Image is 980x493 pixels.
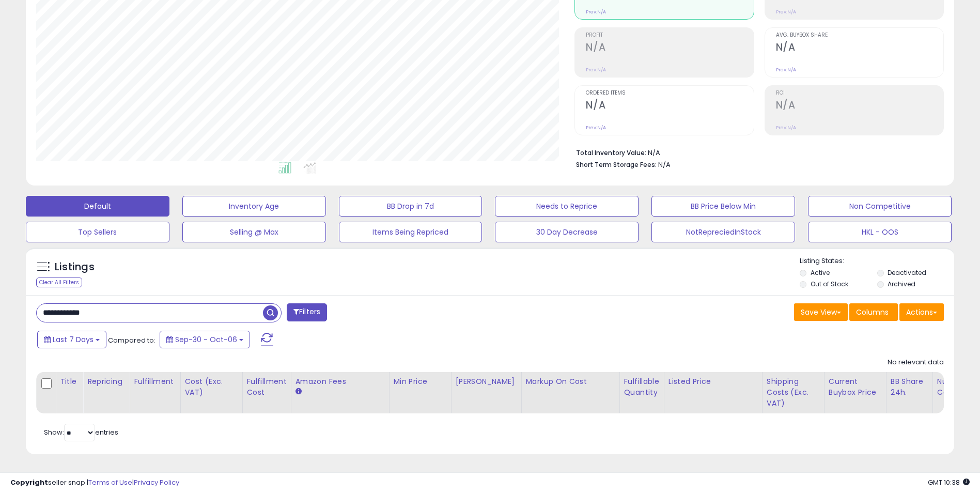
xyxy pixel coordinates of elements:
[849,303,898,321] button: Columns
[36,278,82,287] div: Clear All Filters
[88,477,132,487] a: Terms of Use
[776,41,943,55] h2: N/A
[937,376,975,398] div: Num of Comp.
[776,33,943,38] span: Avg. Buybox Share
[888,268,926,277] label: Deactivated
[295,376,385,387] div: Amazon Fees
[776,67,796,73] small: Prev: N/A
[586,9,606,15] small: Prev: N/A
[10,477,48,487] strong: Copyright
[767,376,820,409] div: Shipping Costs (Exc. VAT)
[776,9,796,15] small: Prev: N/A
[829,376,882,398] div: Current Buybox Price
[891,376,928,398] div: BB Share 24h.
[668,376,758,387] div: Listed Price
[776,99,943,113] h2: N/A
[339,196,483,217] button: BB Drop in 7d
[295,387,302,396] small: Amazon Fees.
[339,222,483,242] button: Items Being Repriced
[586,99,753,113] h2: N/A
[888,358,944,367] div: No relevant data
[658,160,671,170] span: N/A
[624,376,660,398] div: Fulfillable Quantity
[247,376,287,398] div: Fulfillment Cost
[586,125,606,131] small: Prev: N/A
[811,268,830,277] label: Active
[10,478,179,488] div: seller snap | |
[160,331,250,348] button: Sep-30 - Oct-06
[800,256,954,266] p: Listing States:
[456,376,517,387] div: [PERSON_NAME]
[576,160,657,169] b: Short Term Storage Fees:
[776,125,796,131] small: Prev: N/A
[134,477,179,487] a: Privacy Policy
[37,331,106,348] button: Last 7 Days
[899,303,944,321] button: Actions
[888,280,915,288] label: Archived
[576,148,646,157] b: Total Inventory Value:
[394,376,447,387] div: Min Price
[526,376,615,387] div: Markup on Cost
[576,146,936,158] li: N/A
[586,90,753,96] span: Ordered Items
[808,196,952,217] button: Non Competitive
[185,376,238,398] div: Cost (Exc. VAT)
[53,334,94,345] span: Last 7 Days
[60,376,79,387] div: Title
[287,303,327,321] button: Filters
[44,427,118,437] span: Show: entries
[586,41,753,55] h2: N/A
[794,303,848,321] button: Save View
[651,222,795,242] button: NotRepreciedInStock
[108,335,155,345] span: Compared to:
[856,307,889,317] span: Columns
[521,372,619,413] th: The percentage added to the cost of goods (COGS) that forms the calculator for Min & Max prices.
[586,33,753,38] span: Profit
[134,376,176,387] div: Fulfillment
[651,196,795,217] button: BB Price Below Min
[808,222,952,242] button: HKL - OOS
[26,196,169,217] button: Default
[928,477,970,487] span: 2025-10-14 10:38 GMT
[175,334,237,345] span: Sep-30 - Oct-06
[26,222,169,242] button: Top Sellers
[811,280,848,288] label: Out of Stock
[182,222,326,242] button: Selling @ Max
[55,260,95,274] h5: Listings
[495,222,639,242] button: 30 Day Decrease
[586,67,606,73] small: Prev: N/A
[495,196,639,217] button: Needs to Reprice
[776,90,943,96] span: ROI
[182,196,326,217] button: Inventory Age
[87,376,125,387] div: Repricing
